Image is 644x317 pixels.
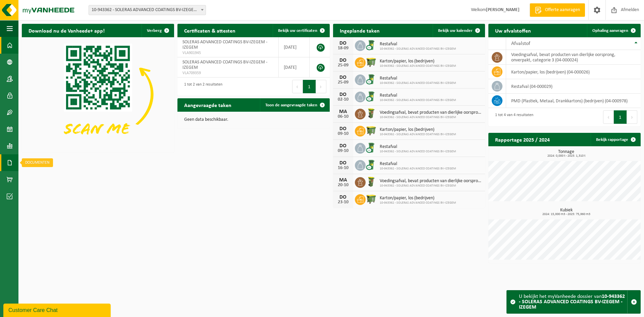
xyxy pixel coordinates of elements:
[279,37,310,57] td: [DATE]
[182,70,273,76] span: VLA709359
[380,133,456,137] span: 10-943362 - SOLERAS ADVANCED COATINGS BV-IZEGEM
[492,208,641,216] h3: Kubiek
[366,125,377,136] img: WB-1100-HPE-GN-50
[492,110,533,124] div: 1 tot 4 van 4 resultaten
[336,160,350,166] div: DO
[530,3,585,17] a: Offerte aanvragen
[511,41,530,46] span: Afvalstof
[336,80,350,85] div: 25-09
[380,42,456,47] span: Restafval
[366,108,377,119] img: WB-0060-HPE-GN-50
[336,58,350,63] div: DO
[433,24,484,37] a: Bekijk uw kalender
[142,24,173,37] button: Verberg
[336,131,350,136] div: 09-10
[336,46,350,51] div: 18-09
[380,150,456,154] span: 10-943362 - SOLERAS ADVANCED COATINGS BV-IZEGEM
[366,73,377,85] img: WB-0240-CU
[380,81,456,85] span: 10-943362 - SOLERAS ADVANCED COATINGS BV-IZEGEM
[438,29,473,33] span: Bekijk uw kalender
[366,142,377,153] img: WB-0240-CU
[147,29,162,33] span: Verberg
[336,41,350,46] div: DO
[89,5,206,15] span: 10-943362 - SOLERAS ADVANCED COATINGS BV-IZEGEM - IZEGEM
[279,57,310,77] td: [DATE]
[627,110,637,124] button: Next
[366,56,377,68] img: WB-1100-HPE-GN-50
[380,201,456,205] span: 10-943362 - SOLERAS ADVANCED COATINGS BV-IZEGEM
[3,302,112,317] iframe: chat widget
[592,29,628,33] span: Ophaling aanvragen
[380,184,482,188] span: 10-943362 - SOLERAS ADVANCED COATINGS BV-IZEGEM
[22,37,174,151] img: Download de VHEPlus App
[366,193,377,205] img: WB-1100-HPE-GN-50
[380,161,456,167] span: Restafval
[380,196,456,201] span: Karton/papier, los (bedrijven)
[587,24,640,37] a: Ophaling aanvragen
[519,290,627,313] div: U bekijkt het myVanheede dossier van
[336,109,350,114] div: MA
[366,159,377,170] img: WB-0240-CU
[278,29,317,33] span: Bekijk uw certificaten
[591,133,640,146] a: Bekijk rapportage
[492,150,641,158] h3: Tonnage
[336,200,350,205] div: 23-10
[260,98,329,112] a: Toon de aangevraagde taken
[177,98,238,111] h2: Aangevraagde taken
[543,7,582,13] span: Offerte aanvragen
[177,24,242,37] h2: Certificaten & attesten
[380,59,456,64] span: Karton/papier, los (bedrijven)
[303,80,316,93] button: 1
[336,114,350,119] div: 06-10
[380,98,456,102] span: 10-943362 - SOLERAS ADVANCED COATINGS BV-IZEGEM
[506,79,641,94] td: restafval (04-000029)
[492,213,641,216] span: 2024: 15,000 m3 - 2025: 75,960 m3
[181,79,222,94] div: 1 tot 2 van 2 resultaten
[182,40,267,50] span: SOLERAS ADVANCED COATINGS BV-IZEGEM - IZEGEM
[488,133,556,146] h2: Rapportage 2025 / 2024
[336,143,350,149] div: DO
[89,5,206,15] span: 10-943362 - SOLERAS ADVANCED COATINGS BV-IZEGEM - IZEGEM
[380,64,456,68] span: 10-943362 - SOLERAS ADVANCED COATINGS BV-IZEGEM
[336,183,350,188] div: 20-10
[614,110,627,124] button: 1
[366,176,377,188] img: WB-0060-HPE-GN-50
[380,115,482,119] span: 10-943362 - SOLERAS ADVANCED COATINGS BV-IZEGEM
[273,24,329,37] a: Bekijk uw certificaten
[380,127,456,133] span: Karton/papier, los (bedrijven)
[380,47,456,51] span: 10-943362 - SOLERAS ADVANCED COATINGS BV-IZEGEM
[336,92,350,97] div: DO
[488,24,538,37] h2: Uw afvalstoffen
[336,195,350,200] div: DO
[380,167,456,171] span: 10-943362 - SOLERAS ADVANCED COATINGS BV-IZEGEM
[380,178,482,184] span: Voedingsafval, bevat producten van dierlijke oorsprong, onverpakt, categorie 3
[380,76,456,81] span: Restafval
[336,75,350,80] div: DO
[184,117,323,122] p: Geen data beschikbaar.
[182,60,267,70] span: SOLERAS ADVANCED COATINGS BV-IZEGEM - IZEGEM
[182,50,273,56] span: VLA901945
[336,63,350,68] div: 25-09
[380,144,456,150] span: Restafval
[336,97,350,102] div: 02-10
[603,110,614,124] button: Previous
[519,294,625,310] strong: 10-943362 - SOLERAS ADVANCED COATINGS BV-IZEGEM - IZEGEM
[316,80,326,93] button: Next
[506,50,641,65] td: voedingsafval, bevat producten van dierlijke oorsprong, onverpakt, categorie 3 (04-000024)
[336,126,350,131] div: DO
[265,103,317,107] span: Toon de aangevraagde taken
[333,24,386,37] h2: Ingeplande taken
[22,24,111,37] h2: Download nu de Vanheede+ app!
[506,94,641,108] td: PMD (Plastiek, Metaal, Drankkartons) (bedrijven) (04-000978)
[492,154,641,158] span: 2024: 0,000 t - 2025: 1,310 t
[486,7,520,12] strong: [PERSON_NAME]
[336,149,350,153] div: 09-10
[366,39,377,51] img: WB-0240-CU
[380,110,482,115] span: Voedingsafval, bevat producten van dierlijke oorsprong, onverpakt, categorie 3
[380,93,456,98] span: Restafval
[336,177,350,183] div: MA
[366,91,377,102] img: WB-0240-CU
[292,80,303,93] button: Previous
[506,65,641,79] td: karton/papier, los (bedrijven) (04-000026)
